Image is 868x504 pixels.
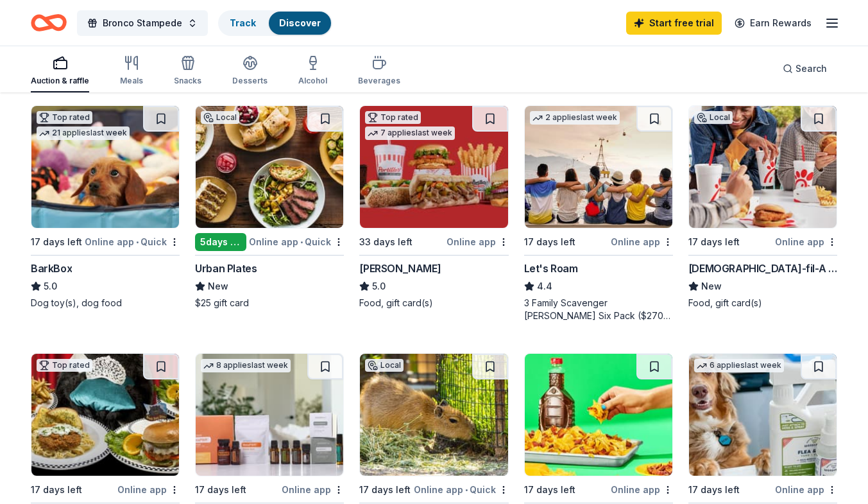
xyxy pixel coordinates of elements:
a: Earn Rewards [727,12,819,35]
button: Meals [120,50,143,92]
div: 17 days left [31,234,82,250]
img: Image for Black Bear Diner [31,354,179,476]
img: Image for Wondercide [689,354,837,476]
div: Snacks [174,76,201,86]
div: 8 applies last week [201,359,291,372]
a: Image for Let's Roam2 applieslast week17 days leftOnline appLet's Roam4.43 Family Scavenger [PERS... [524,105,673,322]
a: Home [31,8,67,38]
div: Online app [611,482,673,498]
div: 17 days left [524,234,575,250]
div: [PERSON_NAME] [359,261,441,276]
span: • [300,237,303,247]
span: 5.0 [372,279,386,294]
button: Bronco Stampede [77,10,208,36]
div: 17 days left [524,482,575,498]
span: 5.0 [44,279,57,294]
div: 17 days left [688,482,740,498]
div: Let's Roam [524,261,578,276]
div: Alcohol [298,76,327,86]
img: Image for Chick-fil-A (Fresno) [689,106,837,228]
a: Discover [279,17,321,28]
div: Online app [447,234,509,250]
div: Local [201,111,239,124]
img: Image for Urban Plates [196,106,343,228]
div: Online app Quick [414,482,509,498]
div: 6 applies last week [694,359,784,372]
div: Online app [611,234,673,250]
div: Online app [282,482,344,498]
div: 33 days left [359,234,413,250]
span: Bronco Stampede [103,15,182,31]
a: Image for BarkBoxTop rated21 applieslast week17 days leftOnline app•QuickBarkBox5.0Dog toy(s), do... [31,105,180,309]
img: Image for BarkBox [31,106,179,228]
div: Top rated [37,359,92,372]
div: Online app Quick [249,234,344,250]
div: Online app [775,234,837,250]
div: 7 applies last week [365,126,455,140]
button: Auction & raffle [31,50,89,92]
img: Image for doTERRA [196,354,343,476]
button: Alcohol [298,50,327,92]
div: Auction & raffle [31,76,89,86]
div: [DEMOGRAPHIC_DATA]-fil-A ([GEOGRAPHIC_DATA]) [688,261,837,276]
button: Desserts [232,50,268,92]
span: • [136,237,139,247]
div: $25 gift card [195,297,344,309]
div: Urban Plates [195,261,257,276]
a: Track [230,17,256,28]
div: Food, gift card(s) [359,297,508,309]
img: Image for Jacksons Food Stores [525,354,672,476]
button: Beverages [358,50,400,92]
button: Search [772,56,837,82]
div: Beverages [358,76,400,86]
div: Desserts [232,76,268,86]
div: BarkBox [31,261,72,276]
a: Image for Urban PlatesLocal5days leftOnline app•QuickUrban PlatesNew$25 gift card [195,105,344,309]
span: New [208,279,228,294]
div: 17 days left [359,482,411,498]
div: 2 applies last week [530,111,620,125]
a: Start free trial [626,12,722,35]
div: Dog toy(s), dog food [31,297,180,309]
span: • [465,485,468,495]
div: Local [365,359,404,372]
button: TrackDiscover [218,10,332,36]
button: Snacks [174,50,201,92]
div: Online app [117,482,180,498]
div: 3 Family Scavenger [PERSON_NAME] Six Pack ($270 Value), 2 Date Night Scavenger [PERSON_NAME] Two ... [524,297,673,322]
img: Image for Let's Roam [525,106,672,228]
span: Search [796,61,827,76]
div: Online app [775,482,837,498]
div: Top rated [37,111,92,124]
div: 17 days left [688,234,740,250]
div: Local [694,111,733,124]
span: New [701,279,722,294]
span: 4.4 [537,279,552,294]
div: 21 applies last week [37,126,130,140]
div: 5 days left [195,233,246,251]
div: Online app Quick [85,234,180,250]
img: Image for Santa Barbara Zoo [360,354,507,476]
div: Top rated [365,111,421,124]
a: Image for Portillo'sTop rated7 applieslast week33 days leftOnline app[PERSON_NAME]5.0Food, gift c... [359,105,508,309]
div: 17 days left [31,482,82,498]
div: Food, gift card(s) [688,297,837,309]
div: 17 days left [195,482,246,498]
a: Image for Chick-fil-A (Fresno)Local17 days leftOnline app[DEMOGRAPHIC_DATA]-fil-A ([GEOGRAPHIC_DA... [688,105,837,309]
img: Image for Portillo's [360,106,507,228]
div: Meals [120,76,143,86]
